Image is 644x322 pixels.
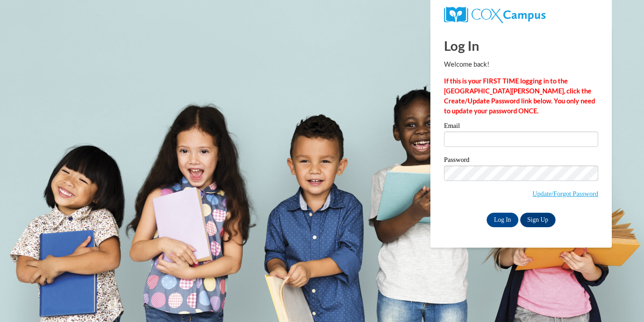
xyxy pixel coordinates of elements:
img: COX Campus [444,7,546,23]
input: Log In [487,213,518,227]
a: Update/Forgot Password [532,190,598,197]
label: Password [444,156,598,166]
strong: If this is your FIRST TIME logging in to the [GEOGRAPHIC_DATA][PERSON_NAME], click the Create/Upd... [444,77,595,115]
a: Sign Up [520,213,556,227]
label: Email [444,122,598,132]
h1: Log In [444,36,598,55]
a: COX Campus [444,7,598,23]
p: Welcome back! [444,59,598,69]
